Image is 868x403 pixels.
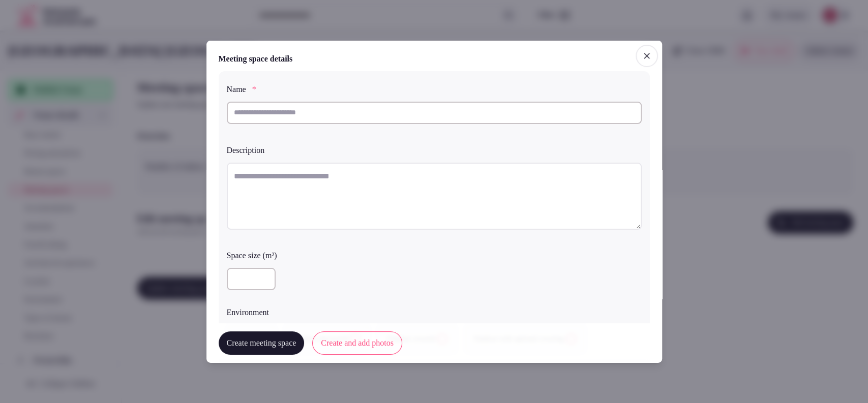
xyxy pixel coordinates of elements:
label: Description [227,146,642,154]
button: Create and add photos [312,331,402,355]
button: Create meeting space [219,331,305,355]
label: Environment [227,308,642,316]
label: Name [227,85,642,93]
label: Space size (m²) [227,251,642,259]
h2: Meeting space details [219,52,293,65]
